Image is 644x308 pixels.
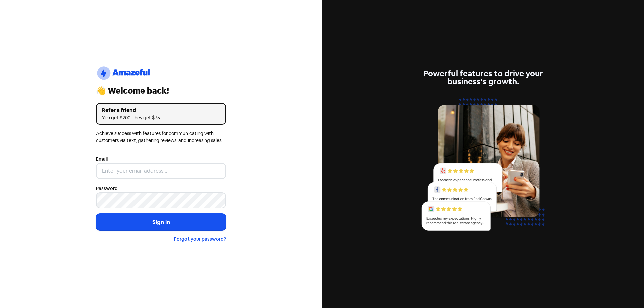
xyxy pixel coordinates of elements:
[96,185,118,192] label: Password
[418,94,548,238] img: reviews
[174,236,226,242] a: Forgot your password?
[96,156,108,163] label: Email
[96,163,226,179] input: Enter your email address...
[96,214,226,231] button: Sign in
[96,87,226,95] div: 👋 Welcome back!
[102,114,220,121] div: You get $200, they get $75.
[96,130,226,144] div: Achieve success with features for communicating with customers via text, gathering reviews, and i...
[102,106,220,114] div: Refer a friend
[418,70,548,86] div: Powerful features to drive your business's growth.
